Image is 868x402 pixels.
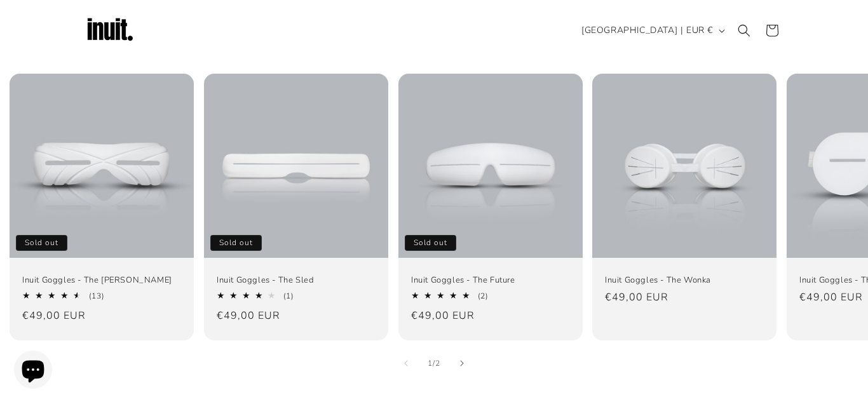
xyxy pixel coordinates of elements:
[411,274,570,285] a: Inuit Goggles - The Future
[581,23,713,37] span: [GEOGRAPHIC_DATA] | EUR €
[433,357,435,370] span: /
[574,18,730,43] button: [GEOGRAPHIC_DATA] | EUR €
[217,274,376,285] a: Inuit Goggles - The Sled
[392,349,420,377] button: Slide left
[435,357,440,370] span: 2
[85,5,135,56] img: Inuit Logo
[22,274,181,285] a: Inuit Goggles - The [PERSON_NAME]
[730,17,758,44] summary: Search
[428,357,433,370] span: 1
[448,349,476,377] button: Slide right
[10,351,56,392] inbox-online-store-chat: Shopify online store chat
[605,274,764,285] a: Inuit Goggles - The Wonka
